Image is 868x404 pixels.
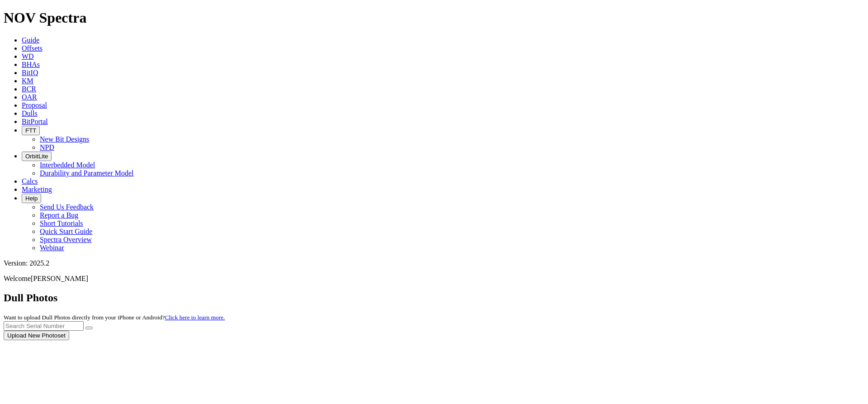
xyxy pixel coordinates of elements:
[22,77,33,85] a: KM
[22,36,39,44] a: Guide
[22,93,37,101] a: OAR
[40,169,134,177] a: Durability and Parameter Model
[40,203,94,211] a: Send Us Feedback
[22,101,47,109] a: Proposal
[4,10,864,26] h1: NOV Spectra
[165,314,225,321] a: Click here to learn more.
[22,177,38,185] a: Calcs
[22,61,40,68] a: BHAs
[40,211,78,219] a: Report a Bug
[22,69,38,76] a: BitIQ
[22,152,52,161] button: OrbitLite
[22,185,52,193] a: Marketing
[22,109,38,117] a: Dulls
[22,52,34,60] a: WD
[40,236,92,243] a: Spectra Overview
[4,321,84,331] input: Search Serial Number
[40,244,64,252] a: Webinar
[40,219,83,227] a: Short Tutorials
[25,153,48,160] span: OrbitLite
[22,118,48,125] a: BitPortal
[4,292,864,304] h2: Dull Photos
[22,44,42,52] a: Offsets
[4,275,864,283] p: Welcome
[4,331,69,340] button: Upload New Photoset
[31,275,88,282] span: [PERSON_NAME]
[4,259,864,267] div: Version: 2025.2
[40,143,54,151] a: NPD
[22,194,41,203] button: Help
[40,161,95,169] a: Interbedded Model
[40,228,92,235] a: Quick Start Guide
[22,85,36,93] a: BCR
[25,195,38,202] span: Help
[25,127,36,134] span: FTT
[40,135,89,143] a: New Bit Designs
[4,314,225,321] small: Want to upload Dull Photos directly from your iPhone or Android?
[22,126,40,135] button: FTT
